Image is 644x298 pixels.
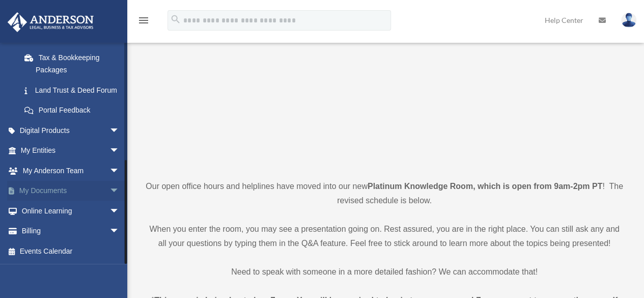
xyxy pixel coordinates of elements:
i: menu [137,14,150,26]
img: User Pic [621,13,636,28]
a: menu [137,18,150,26]
strong: Platinum Knowledge Room, which is open from 9am-2pm PT [368,182,602,191]
a: Billingarrow_drop_down [7,221,135,241]
img: Anderson Advisors Platinum Portal [5,12,97,32]
span: arrow_drop_down [109,201,130,222]
a: Digital Productsarrow_drop_down [7,120,135,141]
span: arrow_drop_down [109,181,130,202]
span: arrow_drop_down [109,221,130,242]
a: Tax & Bookkeeping Packages [14,47,135,80]
p: Need to speak with someone in a more detailed fashion? We can accommodate that! [145,265,624,279]
i: search [170,14,181,25]
p: When you enter the room, you may see a presentation going on. Rest assured, you are in the right ... [145,222,624,251]
a: Events Calendar [7,241,135,261]
p: Our open office hours and helplines have moved into our new ! The revised schedule is below. [145,179,624,208]
a: Land Trust & Deed Forum [14,80,135,100]
a: My Entitiesarrow_drop_down [7,141,135,161]
span: arrow_drop_down [109,141,130,161]
a: My Documentsarrow_drop_down [7,181,135,201]
a: Portal Feedback [14,100,135,121]
span: arrow_drop_down [109,120,130,141]
a: Online Learningarrow_drop_down [7,201,135,221]
span: arrow_drop_down [109,160,130,181]
a: My Anderson Teamarrow_drop_down [7,160,135,181]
